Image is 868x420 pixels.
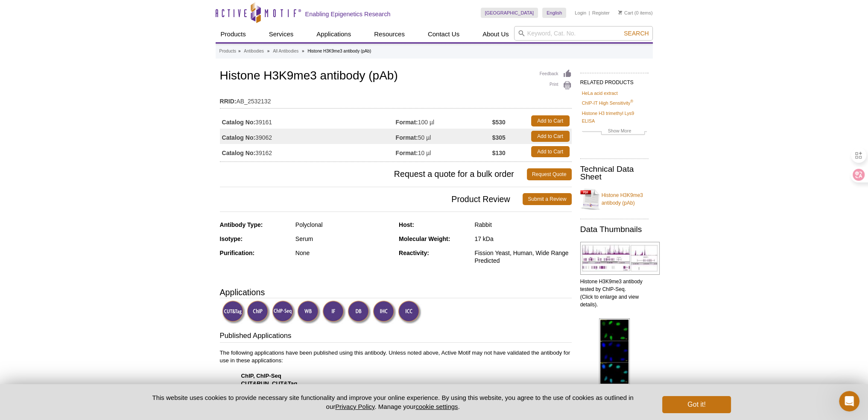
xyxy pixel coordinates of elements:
[423,26,465,42] a: Contact Us
[247,300,270,324] img: ChIP Validated
[222,300,245,324] img: CUT&Tag Validated
[580,226,649,233] h2: Data Thumbnails
[575,10,586,16] a: Login
[273,47,298,55] a: All Antibodies
[241,373,281,379] strong: ChIP, ChIP-Seq
[399,250,429,256] strong: Reactivity:
[621,29,651,37] button: Search
[244,47,264,55] a: Antibodies
[415,403,458,410] button: cookie settings
[580,165,649,181] h2: Technical Data Sheet
[264,26,299,42] a: Services
[216,26,251,42] a: Products
[481,8,538,18] a: [GEOGRAPHIC_DATA]
[399,235,450,242] strong: Molecular Weight:
[618,10,622,15] img: Your Cart
[396,129,492,144] td: 50 µl
[396,144,492,159] td: 10 µl
[399,221,414,228] strong: Host:
[220,250,255,256] strong: Purification:
[220,97,237,105] strong: RRID:
[238,49,241,53] li: »
[662,396,731,413] button: Got it!
[222,134,256,141] strong: Catalog No:
[582,99,633,107] a: ChIP-IT High Sensitivity®
[531,115,570,126] a: Add to Cart
[220,168,527,180] span: Request a quote for a bulk order
[220,113,396,129] td: 39161
[599,318,630,385] img: Histone H3K9me3 antibody (pAb) tested by immunofluorescence.
[302,49,304,53] li: »
[474,221,571,229] div: Rabbit
[335,403,374,410] a: Privacy Policy
[305,10,391,18] h2: Enabling Epigenetics Research
[618,8,653,18] li: (0 items)
[582,109,647,125] a: Histone H3 trimethyl Lys9 ELISA
[580,186,649,212] a: Histone H3K9me3 antibody (pAb)
[295,221,392,229] div: Polyclonal
[582,89,618,97] a: HeLa acid extract
[219,47,236,55] a: Products
[592,10,610,16] a: Register
[396,118,418,126] strong: Format:
[580,73,649,88] h2: RELATED PRODUCTS
[624,30,649,37] span: Search
[580,278,649,308] p: Histone H3K9me3 antibody tested by ChIP-Seq. (Click to enlarge and view details).
[474,249,571,264] div: Fission Yeast, Human, Wide Range Predicted
[307,49,371,53] li: Histone H3K9me3 antibody (pAb)
[220,235,243,242] strong: Isotype:
[531,146,570,157] a: Add to Cart
[396,134,418,141] strong: Format:
[222,149,256,157] strong: Catalog No:
[542,8,566,18] a: English
[618,10,633,16] a: Cart
[220,331,572,343] h3: Published Applications
[492,149,506,157] strong: $130
[311,26,356,42] a: Applications
[220,221,263,228] strong: Antibody Type:
[241,380,298,387] strong: CUT&RUN, CUT&Tag
[272,300,295,324] img: ChIP-Seq Validated
[222,118,256,126] strong: Catalog No:
[220,144,396,159] td: 39162
[369,26,410,42] a: Resources
[220,129,396,144] td: 39062
[531,131,570,142] a: Add to Cart
[527,168,572,180] a: Request Quote
[474,235,571,243] div: 17 kDa
[295,235,392,243] div: Serum
[580,242,660,275] img: Histone H3K9me3 antibody tested by ChIP-Seq.
[523,193,571,205] a: Submit a Review
[514,26,653,41] input: Keyword, Cat. No.
[220,193,523,205] span: Product Review
[492,118,506,126] strong: $530
[630,100,633,104] sup: ®
[398,300,421,324] img: Immunocytochemistry Validated
[220,92,572,106] td: AB_2532132
[839,391,859,411] iframe: Intercom live chat
[220,69,572,84] h1: Histone H3K9me3 antibody (pAb)
[582,127,647,137] a: Show More
[220,286,572,299] h3: Applications
[540,69,572,79] a: Feedback
[477,26,514,42] a: About Us
[396,149,418,157] strong: Format:
[492,134,506,141] strong: $305
[297,300,321,324] img: Western Blot Validated
[373,300,396,324] img: Immunohistochemistry Validated
[589,8,590,18] li: |
[295,249,392,257] div: None
[322,300,346,324] img: Immunofluorescence Validated
[267,49,270,53] li: »
[540,81,572,90] a: Print
[396,113,492,129] td: 100 µl
[348,300,371,324] img: Dot Blot Validated
[137,393,649,411] p: This website uses cookies to provide necessary site functionality and improve your online experie...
